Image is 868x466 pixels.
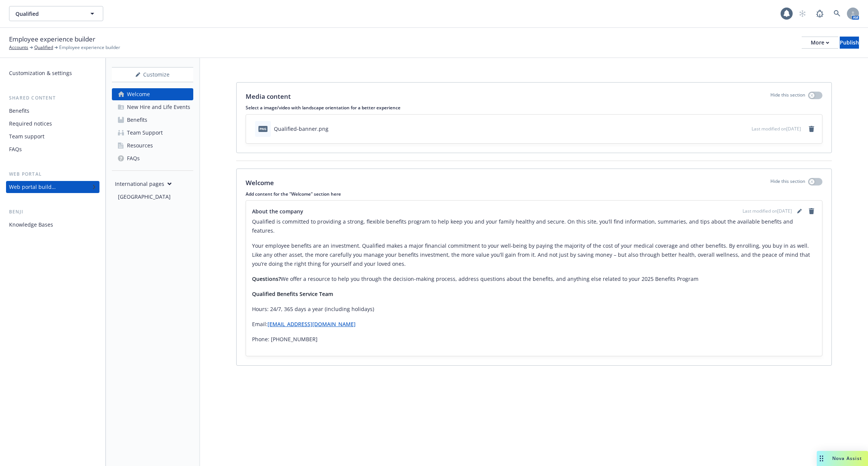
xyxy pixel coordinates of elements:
div: FAQs [9,143,22,155]
span: Last modified on [DATE] [743,208,792,215]
span: About the company [252,207,303,215]
div: FAQs [127,152,140,164]
p: Media content [246,92,291,101]
button: Publish [840,37,859,49]
div: Qualified-banner.png [274,125,329,133]
a: [GEOGRAPHIC_DATA] [115,191,193,203]
p: Hide this section [770,92,805,101]
a: Knowledge Bases [6,219,99,231]
p: Phone: [PHONE_NUMBER] [252,335,816,344]
div: Resources [127,139,153,152]
a: Required notices [6,118,99,130]
span: png [258,126,267,132]
div: Drag to move [817,451,826,466]
div: Team support [9,130,44,143]
a: [EMAIL_ADDRESS][DOMAIN_NAME] [267,320,356,328]
a: Web portal builder [6,181,99,193]
span: Nova Assist [832,455,862,461]
button: download file [730,125,736,133]
div: International pages [115,180,172,188]
strong: Questions? [252,275,281,282]
div: Benefits [9,105,29,117]
div: More [811,37,829,48]
div: Welcome [127,88,150,100]
div: Benji [6,208,99,216]
p: Select a image/video with landscape orientation for a better experience [246,104,822,111]
a: editPencil [795,207,804,216]
a: New Hire and Life Events [112,101,193,113]
div: Customize [112,67,193,82]
a: Benefits [112,114,193,126]
div: Team Support [127,127,163,139]
p: Email: [252,320,816,329]
span: Employee experience builder [59,44,120,51]
div: Required notices [9,118,52,130]
a: Team support [6,130,99,143]
p: We offer a resource to help you through the decision-making process, address questions about the ... [252,274,816,284]
button: Nova Assist [817,451,868,466]
div: Web portal [6,170,99,178]
p: Hide this section [770,178,805,188]
a: remove [807,124,816,133]
div: Publish [840,37,859,48]
div: [GEOGRAPHIC_DATA] [118,191,171,203]
span: Last modified on [DATE] [752,126,801,132]
a: Welcome [112,88,193,100]
button: More [802,37,838,49]
a: Report a Bug [812,6,827,21]
p: Welcome [246,178,274,188]
p: Qualified is committed to providing a strong, flexible benefits program to help keep you and your... [252,217,816,235]
a: Qualified [34,44,53,51]
a: Benefits [6,105,99,117]
div: New Hire and Life Events [127,101,190,113]
span: Qualified [15,10,81,18]
p: Your employee benefits are an investment. Qualified makes a major financial commitment to your we... [252,241,816,268]
a: FAQs [112,152,193,164]
a: Accounts [9,44,28,51]
a: Start snowing [795,6,810,21]
button: Customize [112,67,193,82]
button: preview file [742,125,749,133]
a: Team Support [112,127,193,139]
a: Resources [112,139,193,152]
div: Customization & settings [9,67,72,79]
strong: Qualified Benefits Service Team [252,290,333,297]
a: remove [807,207,816,216]
div: Benefits [127,114,147,126]
div: Knowledge Bases [9,219,53,231]
p: Add content for the "Welcome" section here [246,191,822,197]
div: Shared content [6,94,99,102]
a: Search [830,6,845,21]
div: Web portal builder [9,181,56,193]
a: Customization & settings [6,67,99,79]
p: Hours: 24/7, 365 days a year (including holidays)​ [252,305,816,314]
span: Employee experience builder [9,34,95,44]
a: FAQs [6,143,99,155]
button: Qualified [9,6,103,21]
